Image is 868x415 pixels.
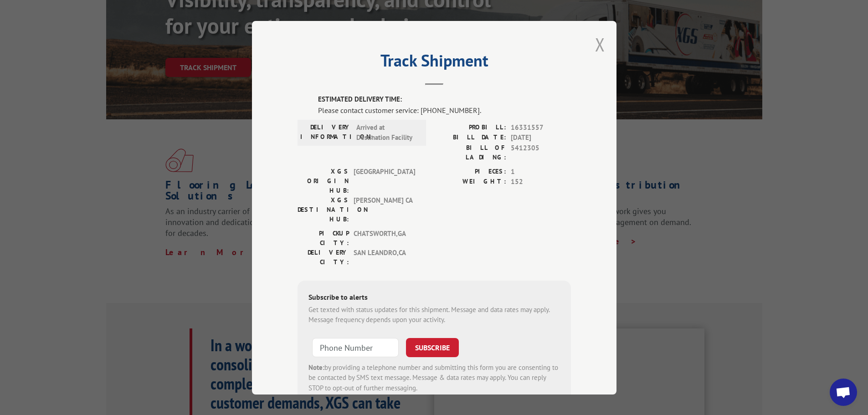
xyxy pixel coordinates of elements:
span: 16331557 [511,122,571,133]
button: Close modal [595,32,605,56]
label: XGS DESTINATION HUB: [298,195,349,224]
span: SAN LEANDRO , CA [354,247,415,266]
label: PROBILL: [434,122,506,133]
strong: Note: [308,363,324,371]
label: PICKUP CITY: [298,228,349,247]
span: CHATSWORTH , GA [354,228,415,247]
label: XGS ORIGIN HUB: [298,166,349,195]
label: DELIVERY INFORMATION: [300,122,352,143]
h2: Track Shipment [298,54,571,72]
label: PIECES: [434,166,506,177]
div: Open chat [830,379,857,406]
div: Subscribe to alerts [308,291,560,304]
span: 5412305 [511,143,571,162]
span: 1 [511,166,571,177]
label: ESTIMATED DELIVERY TIME: [318,94,571,105]
div: Get texted with status updates for this shipment. Message and data rates may apply. Message frequ... [308,304,560,325]
div: Please contact customer service: [PHONE_NUMBER]. [318,104,571,115]
span: Arrived at Destination Facility [356,122,418,143]
input: Phone Number [312,338,399,357]
button: SUBSCRIBE [406,338,459,357]
span: 152 [511,177,571,187]
label: DELIVERY CITY: [298,247,349,266]
span: [DATE] [511,133,571,143]
label: BILL OF LADING: [434,143,506,162]
div: by providing a telephone number and submitting this form you are consenting to be contacted by SM... [308,362,560,393]
label: WEIGHT: [434,177,506,187]
label: BILL DATE: [434,133,506,143]
span: [GEOGRAPHIC_DATA] [354,166,415,195]
span: [PERSON_NAME] CA [354,195,415,224]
